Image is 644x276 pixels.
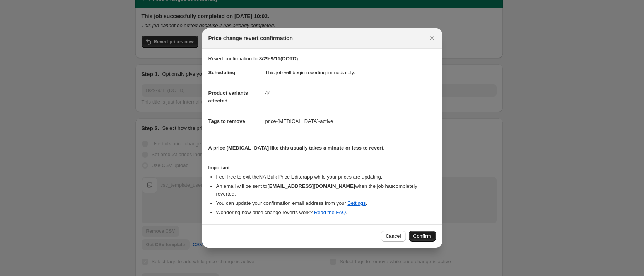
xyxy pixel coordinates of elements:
[409,231,436,242] button: Confirm
[216,209,436,216] li: Wondering how price change reverts work? .
[208,55,436,63] p: Revert confirmation for
[427,33,437,44] button: Close
[265,111,436,131] dd: price-[MEDICAL_DATA]-active
[208,118,245,124] span: Tags to remove
[265,63,436,83] dd: This job will begin reverting immediately.
[208,145,385,151] b: A price [MEDICAL_DATA] like this usually takes a minute or less to revert.
[208,34,293,42] span: Price change revert confirmation
[347,200,366,206] a: Settings
[267,183,355,189] b: [EMAIL_ADDRESS][DOMAIN_NAME]
[314,210,346,215] a: Read the FAQ
[265,83,436,103] dd: 44
[381,231,405,242] button: Cancel
[208,90,248,104] span: Product variants affected
[216,173,436,181] li: Feel free to exit the NA Bulk Price Editor app while your prices are updating.
[216,182,436,198] li: An email will be sent to when the job has completely reverted .
[208,165,436,171] h3: Important
[413,233,431,239] span: Confirm
[259,56,298,61] b: 8/29-9/11(DOTD)
[386,233,401,239] span: Cancel
[208,70,236,75] span: Scheduling
[216,199,436,207] li: You can update your confirmation email address from your .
